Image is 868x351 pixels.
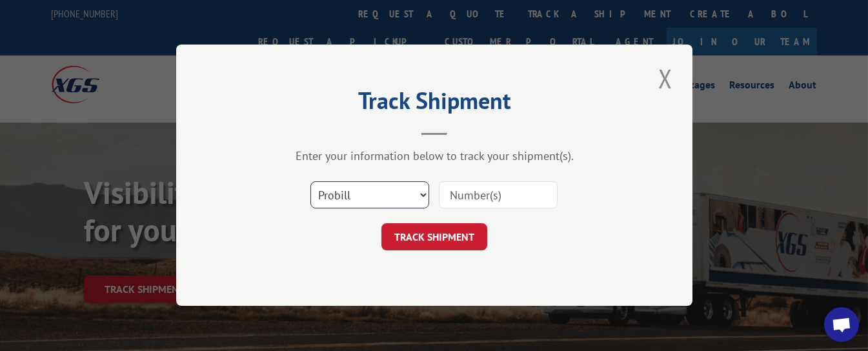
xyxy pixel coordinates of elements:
h2: Track Shipment [241,92,628,116]
a: Open chat [824,307,859,342]
button: Close modal [654,61,676,96]
button: TRACK SHIPMENT [381,224,487,251]
input: Number(s) [439,182,558,209]
div: Enter your information below to track your shipment(s). [241,149,628,164]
